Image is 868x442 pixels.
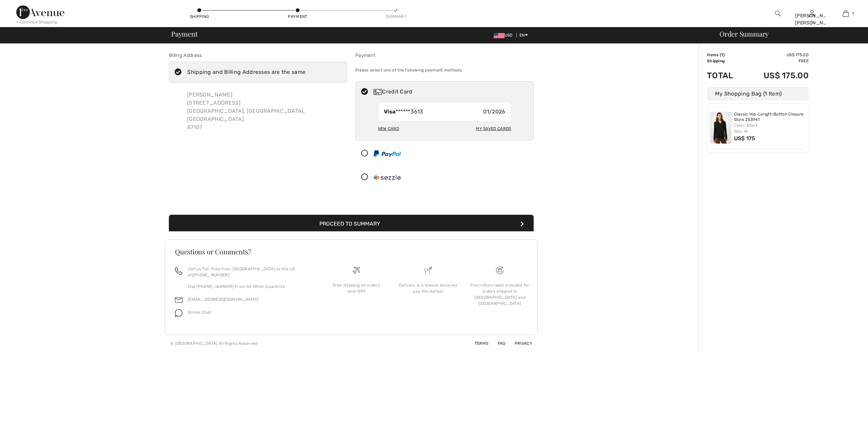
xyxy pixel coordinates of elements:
img: US Dollar [494,33,505,38]
a: Privacy [507,341,532,346]
img: call [175,267,182,275]
div: Delivery is a breeze since we pay the duties! [398,282,459,294]
img: search the website [775,9,781,18]
span: 1 [852,10,854,17]
div: Please select one of the following payment methods [355,62,534,79]
a: 1 [829,9,862,18]
div: Shipping [189,14,210,20]
div: New Card [378,123,399,134]
strong: Visa [384,108,396,115]
img: Sezzle [374,174,401,181]
h3: Questions or Comments? [175,248,528,255]
div: [PERSON_NAME] [PERSON_NAME] [795,12,828,26]
img: Classic Hip-Length Button Closure Style 253941 [710,112,731,144]
img: PayPal [374,150,401,157]
span: EN [519,33,528,38]
div: < Continue Shopping [16,19,57,25]
img: 1ère Avenue [16,5,64,19]
div: My Shopping Bag (1 Item) [707,87,809,101]
button: Proceed to Summary [169,215,534,233]
div: Free shipping on orders over $99 [326,282,387,294]
div: Color: Black Size: M [734,122,806,134]
span: US$ 175 [734,135,755,142]
div: Order Summary [711,30,864,37]
img: chat [175,309,182,317]
span: Payment [171,30,197,37]
span: 1 [721,52,723,57]
p: Dial [PHONE_NUMBER] From All Other Countries [188,283,312,290]
a: Terms [467,341,489,346]
img: My Bag [843,9,849,18]
div: Billing Address [169,52,347,59]
span: 01/2026 [483,108,505,116]
div: Credit Card [374,88,529,96]
img: Free shipping on orders over $99 [496,267,504,274]
a: Sign In [809,10,815,17]
img: Free shipping on orders over $99 [353,267,360,274]
a: Classic Hip-Length Button Closure Style 253941 [734,112,806,122]
img: Delivery is a breeze since we pay the duties! [425,267,432,274]
div: Payment [355,52,534,59]
img: My Info [809,9,815,18]
a: [EMAIL_ADDRESS][DOMAIN_NAME] [188,297,258,302]
td: Shipping [707,58,744,64]
div: Shipping and Billing Addresses are the same [187,68,305,76]
div: Free return label included for orders shipped to [GEOGRAPHIC_DATA] and [GEOGRAPHIC_DATA] [469,282,530,307]
td: US$ 175.00 [744,52,809,58]
td: US$ 175.00 [744,64,809,87]
a: FAQ [490,341,506,346]
img: email [175,296,182,304]
p: Call us Toll-Free from [GEOGRAPHIC_DATA] or the US at [188,266,312,278]
div: [PERSON_NAME] [STREET_ADDRESS] [GEOGRAPHIC_DATA], [GEOGRAPHIC_DATA], [GEOGRAPHIC_DATA] 87107 [182,85,347,137]
a: [PHONE_NUMBER] [192,273,230,277]
div: Payment [288,14,308,20]
div: My Saved Cards [476,123,511,134]
div: © [GEOGRAPHIC_DATA] All Rights Reserved [170,340,258,346]
td: Items ( ) [707,52,744,58]
div: Summary [386,14,406,20]
img: Credit Card [374,89,382,95]
td: Total [707,64,744,87]
span: USD [494,33,515,38]
span: Online Chat [188,310,211,315]
td: Free [744,58,809,64]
